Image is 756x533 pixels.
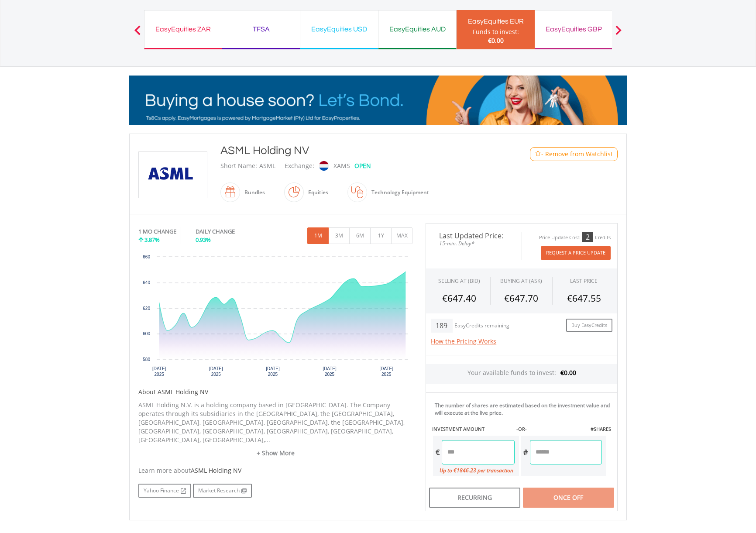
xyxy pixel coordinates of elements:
[488,36,504,45] span: €0.00
[610,30,627,38] button: Next
[143,254,150,259] text: 660
[582,232,593,242] div: 2
[138,401,412,444] p: ASML Holding N.V. is a holding company based in [GEOGRAPHIC_DATA]. The Company operates through i...
[138,484,191,498] a: Yahoo Finance
[431,337,496,345] a: How the Pricing Works
[259,158,275,173] div: ASML
[319,161,329,171] img: xams.png
[138,388,412,396] h5: About ASML Holding NV
[432,426,485,433] label: INVESTMENT AMOUNT
[541,150,613,158] span: - Remove from Watchlist
[220,143,495,158] div: ASML Holding NV
[306,23,373,35] div: EasyEquities USD
[354,158,371,173] div: OPEN
[129,76,627,125] img: EasyMortage Promotion Banner
[266,366,280,377] text: [DATE] 2025
[500,277,542,285] span: BUYING AT (ASK)
[220,158,257,173] div: Short Name:
[535,151,541,157] img: Watchlist
[426,364,617,384] div: Your available funds to invest:
[129,30,146,38] button: Previous
[516,426,527,433] label: -OR-
[138,466,412,475] div: Learn more about
[595,234,611,241] div: Credits
[523,488,614,508] div: Once Off
[473,28,519,36] div: Funds to invest:
[349,227,371,244] button: 6M
[442,292,476,304] span: €647.40
[333,158,350,173] div: XAMS
[138,449,412,457] a: + Show More
[433,440,442,464] div: €
[370,227,392,244] button: 1Y
[570,277,598,285] div: LAST PRICE
[591,426,611,433] label: #SHARES
[433,232,515,239] span: Last Updated Price:
[227,23,295,35] div: TFSA
[530,147,618,161] button: Watchlist - Remove from Watchlist
[196,236,211,244] span: 0.93%
[138,252,412,383] div: Chart. Highcharts interactive chart.
[540,23,607,35] div: EasyEquities GBP
[367,182,429,203] div: Technology Equipment
[454,323,509,330] div: EasyCredits remaining
[304,182,328,203] div: Equities
[504,292,538,304] span: €647.70
[435,402,614,416] div: The number of shares are estimated based on the investment value and will execute at the live price.
[560,368,576,377] span: €0.00
[307,227,329,244] button: 1M
[138,252,412,383] svg: Interactive chart
[433,239,515,248] span: 15-min. Delay*
[539,234,581,241] div: Price Update Cost:
[193,484,252,498] a: Market Research
[143,306,150,311] text: 620
[438,277,480,285] div: SELLING AT (BID)
[143,331,150,336] text: 600
[521,440,530,464] div: #
[433,464,515,476] div: Up to €1846.23 per transaction
[431,319,452,333] div: 189
[429,488,520,508] div: Recurring
[462,15,529,28] div: EasyEquities EUR
[391,227,412,244] button: MAX
[138,227,176,236] div: 1 MO CHANGE
[323,366,337,377] text: [DATE] 2025
[566,319,612,332] a: Buy EasyCredits
[384,23,451,35] div: EasyEquities AUD
[191,466,241,475] span: ASML Holding NV
[143,357,150,362] text: 580
[285,158,314,173] div: Exchange:
[152,366,166,377] text: [DATE] 2025
[140,152,206,198] img: EQU.NL.ASML.png
[328,227,350,244] button: 3M
[144,236,160,244] span: 3.87%
[209,366,223,377] text: [DATE] 2025
[541,246,611,260] button: Request A Price Update
[567,292,601,304] span: €647.55
[150,23,216,35] div: EasyEquities ZAR
[379,366,393,377] text: [DATE] 2025
[240,182,265,203] div: Bundles
[196,227,264,236] div: DAILY CHANGE
[143,280,150,285] text: 640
